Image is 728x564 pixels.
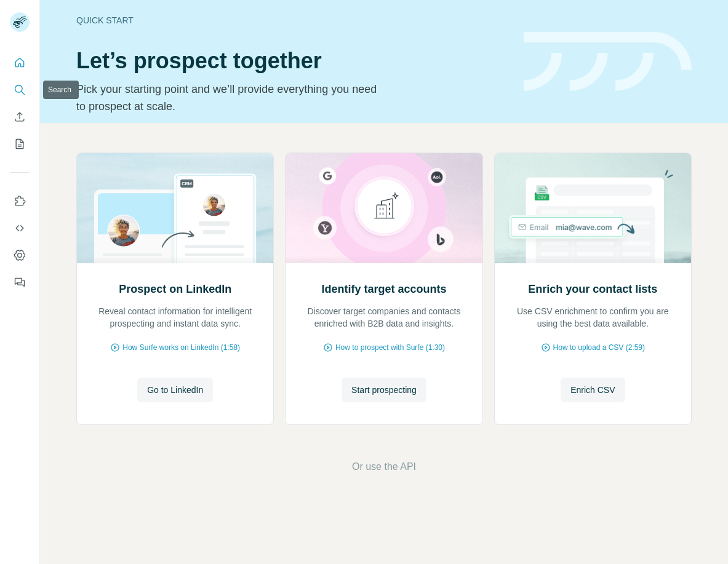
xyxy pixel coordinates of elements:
[10,133,30,155] button: My lists
[351,384,417,396] span: Start prospecting
[494,153,692,263] img: Enrich your contact lists
[119,280,231,298] h2: Prospect on LinkedIn
[321,280,446,298] h2: Identify target accounts
[10,106,30,128] button: Enrich CSV
[10,79,30,101] button: Search
[89,305,261,330] p: Reveal contact information for intelligent prospecting and instant data sync.
[137,378,213,402] button: Go to LinkedIn
[528,280,657,298] h2: Enrich your contact lists
[76,153,274,263] img: Prospect on LinkedIn
[335,342,445,353] span: How to prospect with Surfe (1:30)
[10,271,30,293] button: Feedback
[342,378,426,402] button: Start prospecting
[524,32,692,92] img: banner
[147,384,203,396] span: Go to LinkedIn
[298,305,470,330] p: Discover target companies and contacts enriched with B2B data and insights.
[76,49,509,73] h1: Let’s prospect together
[10,244,30,266] button: Dashboard
[561,378,625,402] button: Enrich CSV
[553,342,645,353] span: How to upload a CSV (2:59)
[352,459,416,474] button: Or use the API
[10,190,30,212] button: Use Surfe on LinkedIn
[122,342,240,353] span: How Surfe works on LinkedIn (1:58)
[10,52,30,74] button: Quick start
[76,14,509,26] div: Quick start
[570,384,615,396] span: Enrich CSV
[76,81,385,115] p: Pick your starting point and we’ll provide everything you need to prospect at scale.
[507,305,679,330] p: Use CSV enrichment to confirm you are using the best data available.
[10,217,30,239] button: Use Surfe API
[285,153,482,263] img: Identify target accounts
